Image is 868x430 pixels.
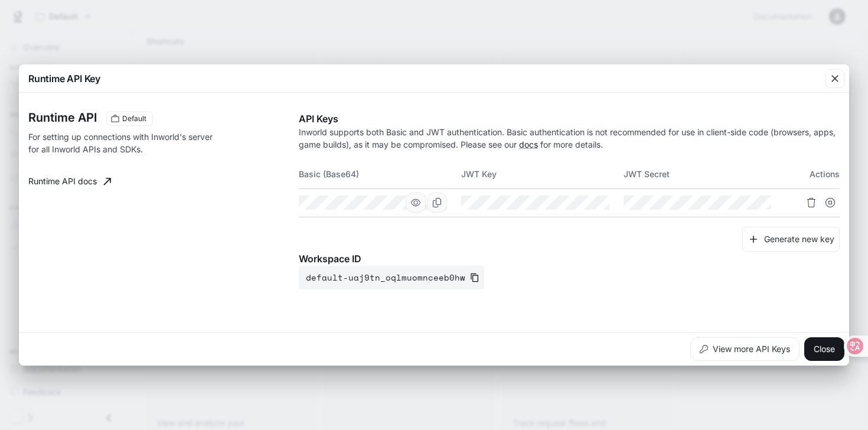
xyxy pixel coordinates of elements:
a: Runtime API docs [24,170,116,193]
p: API Keys [299,112,840,126]
th: JWT Key [461,160,624,188]
button: View more API Keys [690,337,800,361]
button: Delete API key [802,193,821,212]
a: docs [519,139,538,149]
p: Runtime API Key [28,71,100,86]
button: default-uaj9tn_oqlmuomnceeb0hw [299,266,484,289]
button: Copy Basic (Base64) [427,193,447,213]
div: These keys will apply to your current workspace only [106,112,153,126]
th: Actions [785,160,840,188]
th: JWT Secret [624,160,786,188]
button: Close [804,337,844,361]
th: Basic (Base64) [299,160,461,188]
button: Generate new key [742,227,840,252]
span: Default [118,113,151,124]
button: Suspend API key [821,193,840,212]
p: Workspace ID [299,252,840,266]
h3: Runtime API [28,112,97,123]
p: Inworld supports both Basic and JWT authentication. Basic authentication is not recommended for u... [299,126,840,151]
p: For setting up connections with Inworld's server for all Inworld APIs and SDKs. [28,131,224,155]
